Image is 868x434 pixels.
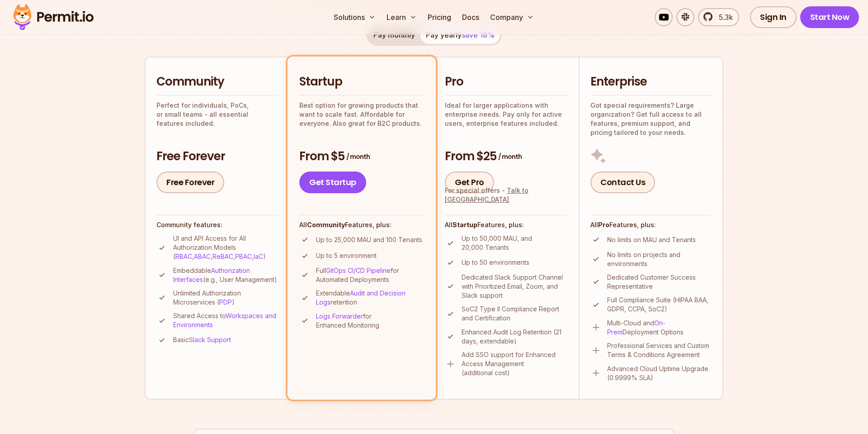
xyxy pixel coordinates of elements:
[156,74,278,90] h2: Community
[445,172,494,193] a: Get Pro
[316,251,377,260] p: Up to 5 environment
[424,8,455,26] a: Pricing
[713,12,733,23] span: 5.3k
[316,312,424,330] p: for Enhanced Monitoring
[212,253,233,260] a: ReBAC
[368,26,420,44] button: Pay monthly
[445,74,568,90] h2: Pro
[590,101,712,137] p: Got special requirements? Large organization? Get full access to all features, premium support, a...
[462,350,568,377] p: Add SSO support for Enhanced Access Management (additional cost)
[445,186,568,204] div: For special offers -
[607,235,696,244] p: No limits on MAU and Tenants
[498,152,522,161] span: / month
[462,305,568,323] p: SoC2 Type II Compliance Report and Certification
[607,296,712,314] p: Full Compliance Suite (HIPAA BAA, GDPR, CCPA, SoC2)
[607,364,712,382] p: Advanced Cloud Uptime Upgrade (0.9999% SLA)
[326,267,391,274] a: GitOps CI/CD Pipeline
[445,148,568,165] h3: From $25
[299,101,424,128] p: Best option for growing products that want to scale fast. Affordable for everyone. Also great for...
[299,172,366,193] a: Get Startup
[607,341,712,359] p: Professional Services and Custom Terms & Conditions Agreement
[590,74,712,90] h2: Enterprise
[607,273,712,291] p: Dedicated Customer Success Representative
[156,172,224,193] a: Free Forever
[307,221,345,229] strong: Community
[383,8,420,26] button: Learn
[299,148,424,165] h3: From $5
[445,101,568,128] p: Ideal for larger applications with enterprise needs. Pay only for active users, enterprise featur...
[316,289,424,307] p: Extendable retention
[173,311,278,329] p: Shared Access to
[330,8,379,26] button: Solutions
[453,221,477,229] strong: Startup
[458,8,483,26] a: Docs
[173,234,278,261] p: UI and API Access for All Authorization Models ( , , , , )
[235,253,252,260] a: PBAC
[219,298,232,306] a: PDP
[462,328,568,346] p: Enhanced Audit Log Retention (21 days, extendable)
[750,6,797,28] a: Sign In
[173,335,231,344] p: Basic
[486,8,538,26] button: Company
[156,101,278,128] p: Perfect for individuals, PoCs, or small teams - all essential features included.
[598,221,609,229] strong: Pro
[173,267,250,283] a: Authorization Interfaces
[9,2,98,33] img: Permit logo
[316,235,422,244] p: Up to 25,000 MAU and 100 Tenants
[173,266,278,284] p: Embeddable (e.g., User Management)
[462,234,568,252] p: Up to 50,000 MAU, and 20,000 Tenants
[316,312,363,320] a: Logs Forwarder
[607,319,712,337] p: Multi-Cloud and Deployment Options
[156,220,278,229] h4: Community features:
[299,220,424,229] h4: All Features, plus:
[590,172,655,193] a: Contact Us
[156,148,278,165] h3: Free Forever
[590,220,712,229] h4: All Features, plus:
[299,74,424,90] h2: Startup
[254,253,263,260] a: IaC
[194,253,211,260] a: ABAC
[445,220,568,229] h4: All Features, plus:
[698,8,739,26] a: 5.3k
[800,6,859,28] a: Start Now
[316,266,424,284] p: Full for Automated Deployments
[462,258,529,267] p: Up to 50 environments
[462,273,568,300] p: Dedicated Slack Support Channel with Prioritized Email, Zoom, and Slack support
[607,319,665,336] a: On-Prem
[173,289,278,307] p: Unlimited Authorization Microservices ( )
[189,336,231,343] a: Slack Support
[346,152,370,161] span: / month
[607,250,712,268] p: No limits on projects and environments
[316,289,406,306] a: Audit and Decision Logs
[175,253,192,260] a: RBAC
